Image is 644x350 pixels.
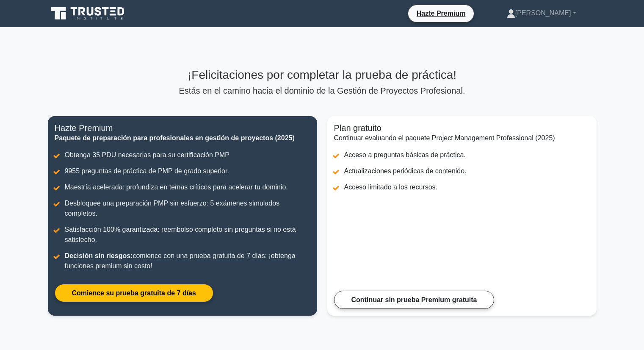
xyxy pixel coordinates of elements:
[417,10,466,17] font: Hazte Premium
[55,284,213,302] a: Comience su prueba gratuita de 7 días
[179,86,465,95] font: Estás en el camino hacia el dominio de la Gestión de Proyectos Profesional.
[334,291,495,309] a: Continuar sin prueba Premium gratuita
[486,5,597,22] a: [PERSON_NAME]
[188,68,456,81] font: ¡Felicitaciones por completar la prueba de práctica!
[412,8,471,19] a: Hazte Premium
[515,9,571,17] font: [PERSON_NAME]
